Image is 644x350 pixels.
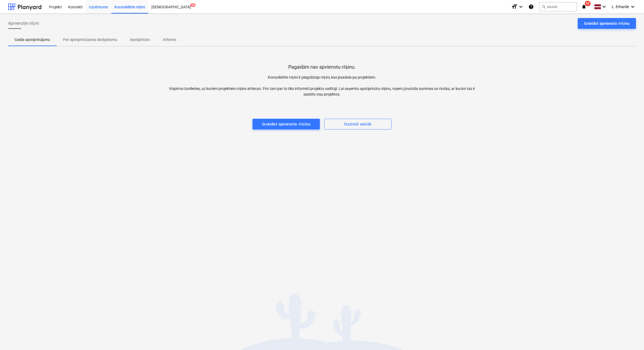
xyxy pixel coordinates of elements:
div: Izveidot apvienoto rēķinu [262,121,310,128]
p: Gaida apstiprinājumu [15,37,50,43]
span: 2 [190,3,196,7]
span: search [542,5,546,9]
button: Meklēt [539,2,577,11]
p: Konsolidētie rēķini ir piegādātāja rēķini, kas jāsadala pa projektiem. Vispirms izvēlieties, uz k... [165,75,479,97]
div: Izveidot apvienoto rēķinu [584,20,629,27]
span: 47 [585,1,591,6]
button: Izveidot apvienoto rēķinu [252,119,320,129]
iframe: Chat Widget [617,324,644,350]
i: format_size [511,3,518,10]
span: L. Erharde [612,5,629,9]
button: Uzzināt vairāk [324,119,392,129]
div: Uzzināt vairāk [344,121,372,128]
p: Pagaidām nav apvienotu rēķinu. [288,64,356,70]
i: Zināšanu pamats [528,3,534,10]
i: notifications [581,3,587,10]
button: Izveidot apvienoto rēķinu [578,18,636,29]
p: Apstiprināts [130,37,150,43]
i: keyboard_arrow_down [629,3,636,10]
p: Arhivēts [163,37,176,43]
i: keyboard_arrow_down [601,3,607,10]
span: Apvienotie rēķini [8,20,39,27]
i: keyboard_arrow_down [518,3,524,10]
p: Par apstiprināšanas darbplūsmu [63,37,117,43]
